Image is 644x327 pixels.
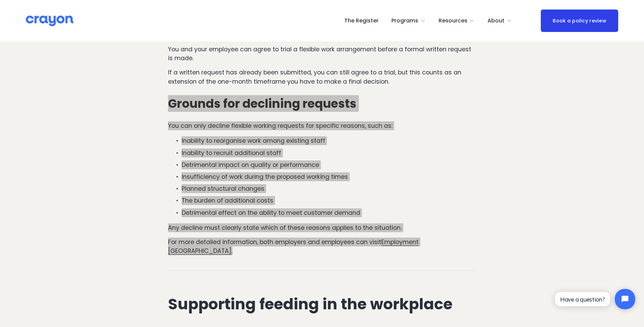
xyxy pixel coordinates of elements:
img: Crayon [26,15,73,27]
span: Resources [439,16,467,26]
a: Book a policy review [541,10,618,32]
p: Insufficiency of work during the proposed working times [182,172,476,181]
span: Programs [391,16,418,26]
a: folder dropdown [487,15,512,26]
p: You and your employee can agree to trial a flexible work arrangement before a formal written requ... [168,45,476,63]
p: The burden of additional costs [182,196,476,205]
p: You can only decline flexible working requests for specific reasons, such as: [168,121,476,130]
h2: Supporting feeding in the workplace [168,296,476,313]
p: Inability to recruit additional staff [182,149,476,157]
p: For more detailed information, both employers and employees can visit . [168,238,476,256]
p: Detrimental impact on quality or performance [182,160,476,169]
p: Planned structural changes [182,184,476,193]
p: Detrimental effect on the ability to meet customer demand [182,208,476,217]
h3: Grounds for declining requests [168,97,476,110]
iframe: Tidio Chat [549,283,641,315]
p: Any decline must clearly state which of these reasons applies to the situation. [168,223,476,232]
a: The Register [344,15,379,26]
p: Inability to reorganise work among existing staff [182,136,476,145]
a: Employment [GEOGRAPHIC_DATA] [168,238,419,255]
p: If a written request has already been submitted, you can still agree to a trial, but this counts ... [168,68,476,86]
a: folder dropdown [439,15,475,26]
a: folder dropdown [391,15,426,26]
span: About [487,16,504,26]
